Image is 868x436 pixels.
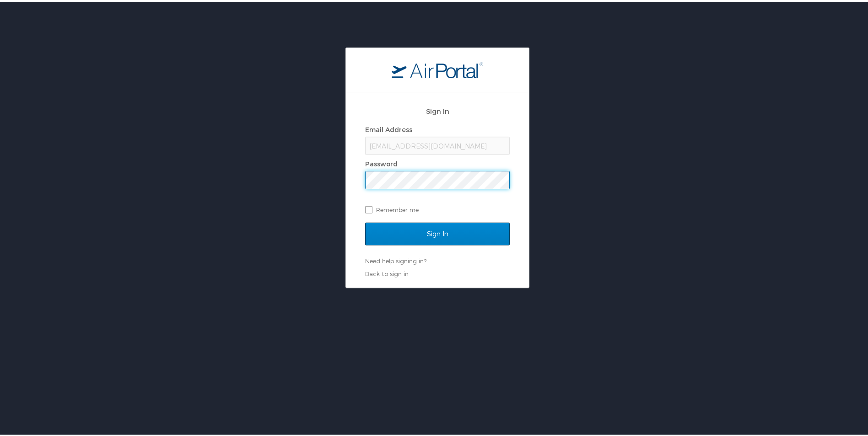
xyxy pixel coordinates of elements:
label: Remember me [365,201,510,215]
img: logo [392,60,483,76]
a: Need help signing in? [365,255,426,263]
a: Back to sign in [365,268,409,276]
h2: Sign In [365,104,510,115]
input: Sign In [365,221,510,244]
label: Email Address [365,124,412,132]
label: Password [365,158,398,166]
